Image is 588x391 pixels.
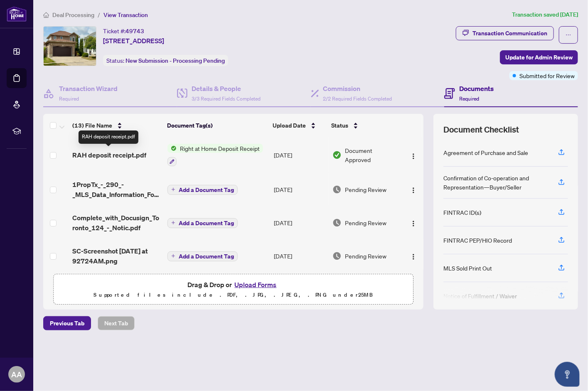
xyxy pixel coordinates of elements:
div: Status: [103,55,228,66]
button: Status IconRight at Home Deposit Receipt [167,144,263,166]
span: plus [171,187,175,192]
button: Add a Document Tag [167,185,238,195]
span: Required [59,96,79,102]
button: Add a Document Tag [167,218,238,228]
img: Logo [410,220,417,227]
span: Previous Tab [50,317,84,330]
button: Transaction Communication [456,26,554,40]
button: Update for Admin Review [500,50,578,64]
img: Document Status [332,150,342,160]
div: FINTRAC PEP/HIO Record [443,236,512,245]
span: Right at Home Deposit Receipt [177,144,263,153]
th: Document Tag(s) [164,114,269,137]
button: Logo [407,183,420,196]
img: Document Status [332,218,342,227]
button: Add a Document Tag [167,251,238,261]
img: logo [7,6,27,22]
span: plus [171,221,175,225]
span: Pending Review [345,218,386,227]
span: Document Approved [345,146,399,164]
span: View Transaction [103,11,148,19]
button: Logo [407,148,420,162]
td: [DATE] [271,173,329,206]
th: Upload Date [269,114,328,137]
h4: Transaction Wizard [59,84,118,93]
span: 49743 [125,27,144,35]
span: SC-Screenshot [DATE] at 92724AM.png [72,246,161,266]
span: ellipsis [566,32,571,38]
button: Add a Document Tag [167,184,238,195]
div: RAH deposit receipt.pdf [79,130,138,144]
article: Transaction saved [DATE] [512,10,578,20]
h4: Details & People [192,84,261,93]
span: Drag & Drop orUpload FormsSupported files include .PDF, .JPG, .JPEG, .PNG under25MB [54,274,413,305]
div: FINTRAC ID(s) [443,208,481,217]
span: Required [459,96,479,102]
td: [DATE] [271,239,329,273]
h4: Commission [323,84,392,93]
button: Add a Document Tag [167,217,238,228]
span: Pending Review [345,251,386,261]
img: Document Status [332,251,342,261]
span: Deal Processing [52,11,94,19]
span: plus [171,254,175,258]
span: Add a Document Tag [179,253,234,259]
span: Pending Review [345,185,386,194]
th: (13) File Name [69,114,164,137]
span: 2/2 Required Fields Completed [323,96,392,102]
span: Add a Document Tag [179,187,234,193]
div: Transaction Communication [472,27,547,40]
img: Logo [410,253,417,260]
span: New Submission - Processing Pending [125,57,225,64]
span: Drag & Drop or [188,279,279,290]
span: Update for Admin Review [505,51,573,64]
span: [STREET_ADDRESS] [103,36,164,46]
h4: Documents [459,84,494,93]
button: Logo [407,249,420,263]
button: Upload Forms [232,279,279,290]
button: Logo [407,216,420,229]
img: Status Icon [167,144,177,153]
div: Ticket #: [103,26,144,36]
button: Previous Tab [43,316,91,330]
div: Confirmation of Co-operation and Representation—Buyer/Seller [443,173,548,192]
button: Open asap [555,362,580,387]
td: [DATE] [271,137,329,173]
span: (13) File Name [72,121,112,130]
span: home [43,12,49,18]
img: Logo [410,187,417,194]
button: Next Tab [98,316,135,330]
span: Add a Document Tag [179,220,234,226]
span: Status [331,121,348,130]
td: [DATE] [271,206,329,239]
span: 3/3 Required Fields Completed [192,96,261,102]
span: AA [11,369,22,380]
span: Submitted for Review [519,71,575,80]
p: Supported files include .PDF, .JPG, .JPEG, .PNG under 25 MB [59,290,408,300]
li: / [98,10,100,20]
span: Upload Date [273,121,306,130]
span: Document Checklist [443,124,519,135]
th: Status [328,114,401,137]
img: IMG-X12343874_1.jpg [44,27,96,66]
img: Logo [410,153,417,160]
img: Document Status [332,185,342,194]
span: Complete_with_Docusign_Toronto_124_-_Notic.pdf [72,213,161,233]
button: Add a Document Tag [167,251,238,261]
div: Agreement of Purchase and Sale [443,148,528,157]
div: MLS Sold Print Out [443,263,492,273]
span: 1PropTx_-_290_-_MLS_Data_Information_Form_-_Freehold_-_Sale_1.pdf [72,180,161,199]
span: RAH deposit receipt.pdf [72,150,146,160]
